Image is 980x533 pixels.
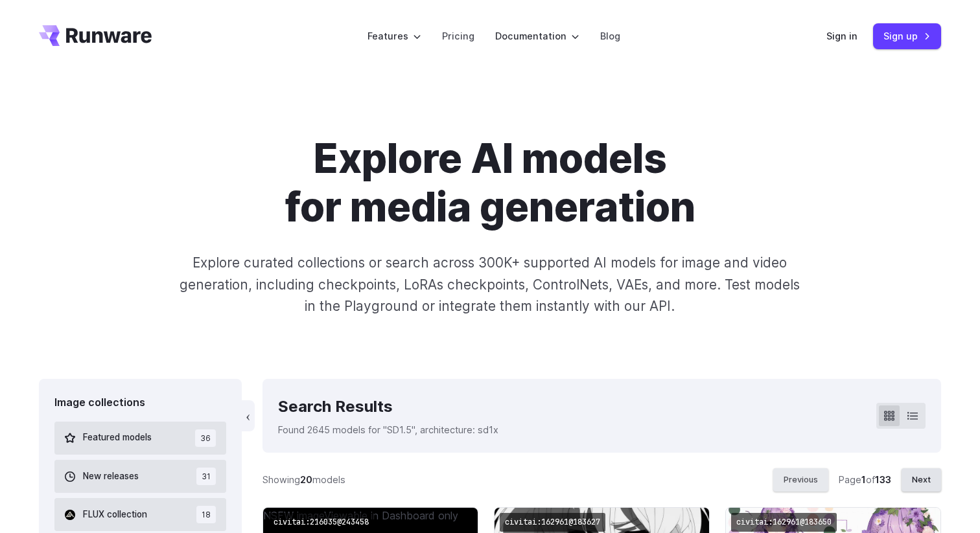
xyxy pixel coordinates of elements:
[826,28,857,43] a: Sign in
[174,252,806,317] p: Explore curated collections or search across 300K+ supported AI models for image and video genera...
[54,394,226,411] div: Image collections
[495,28,579,43] label: Documentation
[262,472,345,487] div: Showing models
[600,28,620,43] a: Blog
[242,400,255,431] button: ‹
[300,474,312,485] strong: 20
[129,135,851,231] h1: Explore AI models for media generation
[902,468,941,492] button: Next
[773,468,828,492] button: Previous
[861,474,866,485] strong: 1
[278,394,498,419] div: Search Results
[54,498,226,531] button: FLUX collection 18
[263,509,324,522] span: NSFW image
[54,460,226,493] button: New releases 31
[731,513,837,532] code: civitai:162961@183650
[873,23,941,49] a: Sign up
[442,28,474,43] a: Pricing
[839,472,891,487] div: Page of
[196,468,216,485] span: 31
[54,422,226,455] button: Featured models 36
[83,508,147,522] span: FLUX collection
[500,513,605,532] code: civitai:162961@183627
[83,431,152,445] span: Featured models
[83,470,139,484] span: New releases
[195,429,216,447] span: 36
[278,422,498,437] p: Found 2645 models for "SD1.5", architecture: sd1x
[196,506,216,523] span: 18
[324,509,458,522] span: Viewable in Dashboard only
[39,25,152,46] a: Go to /
[268,513,374,532] code: civitai:216035@243458
[875,474,891,485] strong: 133
[367,28,421,43] label: Features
